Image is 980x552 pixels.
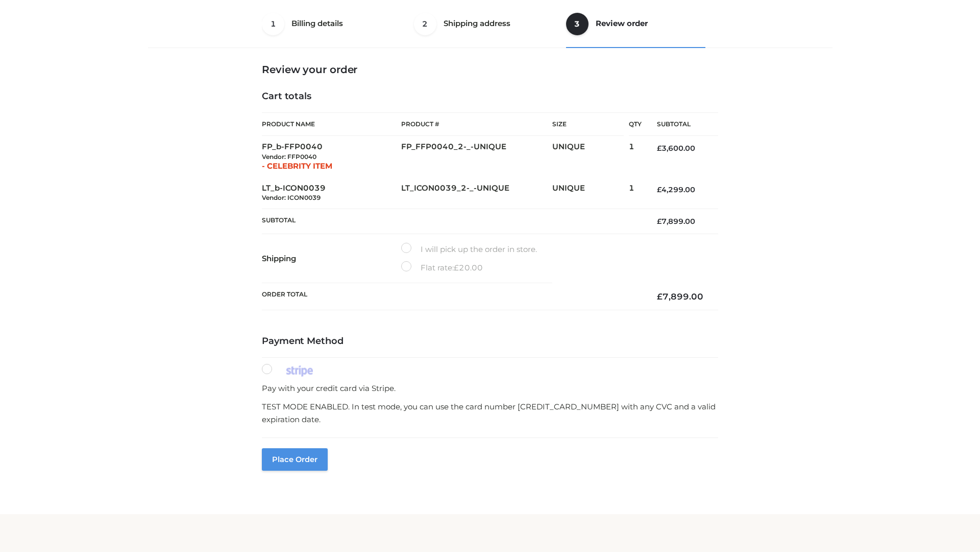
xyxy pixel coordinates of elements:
h4: Cart totals [262,91,718,102]
span: £ [657,185,661,194]
small: Vendor: ICON0039 [262,194,321,201]
th: Subtotal [262,209,642,234]
th: Product # [401,112,552,136]
th: Shipping [262,234,401,283]
td: UNIQUE [552,177,629,209]
span: - CELEBRITY ITEM [262,161,332,171]
bdi: 20.00 [454,263,483,272]
bdi: 7,899.00 [657,217,695,226]
p: TEST MODE ENABLED. In test mode, you can use the card number [CREDIT_CARD_NUMBER] with any CVC an... [262,400,718,426]
span: £ [657,144,661,153]
label: Flat rate: [401,261,483,274]
span: £ [454,263,459,272]
p: Pay with your credit card via Stripe. [262,382,718,395]
h4: Payment Method [262,336,718,347]
td: LT_b-ICON0039 [262,177,401,209]
td: LT_ICON0039_2-_-UNIQUE [401,177,552,209]
bdi: 4,299.00 [657,185,695,194]
span: £ [657,217,661,226]
th: Subtotal [642,113,718,136]
td: FP_FFP0040_2-_-UNIQUE [401,136,552,177]
th: Size [552,113,624,136]
bdi: 7,899.00 [657,291,703,302]
small: Vendor: FFP0040 [262,153,316,160]
th: Product Name [262,112,401,136]
td: 1 [629,177,642,209]
td: FP_b-FFP0040 [262,136,401,177]
label: I will pick up the order in store. [401,243,537,256]
span: £ [657,291,663,302]
td: 1 [629,136,642,177]
h3: Review your order [262,63,718,76]
td: UNIQUE [552,136,629,177]
bdi: 3,600.00 [657,144,695,153]
th: Order Total [262,283,642,310]
th: Qty [629,112,642,136]
button: Place order [262,448,328,471]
